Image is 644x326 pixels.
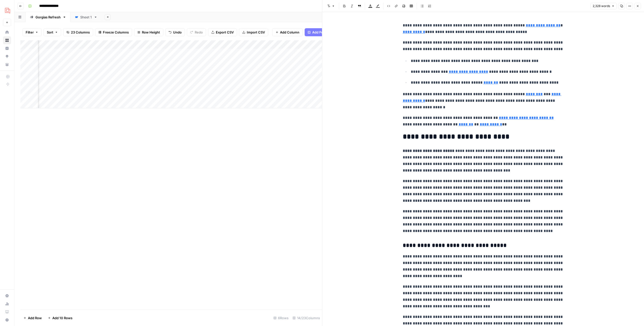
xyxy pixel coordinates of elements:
[3,36,11,44] a: Browse
[26,12,70,22] a: Gorgias Refresh
[80,15,92,20] div: Sheet 1
[3,60,11,69] a: Your Data
[165,28,185,36] button: Undo
[142,30,160,35] span: Row Height
[3,6,12,15] img: Gorgias Logo
[3,308,11,316] a: Learning Hub
[208,28,237,36] button: Export CSV
[103,30,129,35] span: Freeze Columns
[3,300,11,308] a: Usage
[3,44,11,52] a: Insights
[45,314,75,322] button: Add 10 Rows
[28,315,42,320] span: Add Row
[71,30,90,35] span: 23 Columns
[35,15,61,20] div: Gorgias Refresh
[312,30,340,35] span: Add Power Agent
[173,30,182,35] span: Undo
[195,30,203,35] span: Redo
[216,30,234,35] span: Export CSV
[291,314,322,322] div: 14/23 Columns
[63,28,93,36] button: 23 Columns
[239,28,268,36] button: Import CSV
[3,316,11,324] button: Help + Support
[187,28,206,36] button: Redo
[3,28,11,36] a: Home
[22,28,42,36] button: Filter
[3,4,11,17] button: Workspace: Gorgias
[272,28,303,36] button: Add Column
[280,30,299,35] span: Add Column
[52,315,72,320] span: Add 10 Rows
[20,314,45,322] button: Add Row
[305,28,347,36] button: Add Power Agent
[593,4,610,8] span: 2,328 words
[590,3,617,9] button: 2,328 words
[44,28,61,36] button: Sort
[3,52,11,60] a: Opportunities
[70,12,102,22] a: Sheet 1
[95,28,132,36] button: Freeze Columns
[47,30,53,35] span: Sort
[271,314,291,322] div: 6 Rows
[247,30,265,35] span: Import CSV
[3,292,11,300] a: Settings
[26,30,34,35] span: Filter
[134,28,163,36] button: Row Height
